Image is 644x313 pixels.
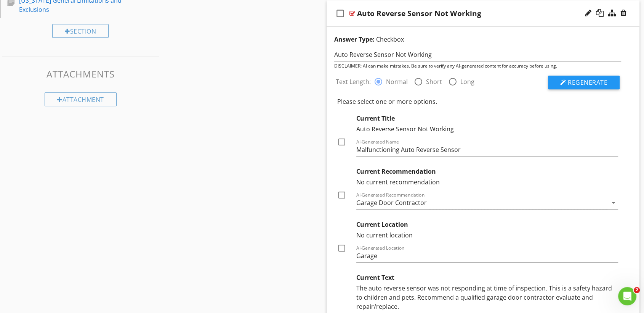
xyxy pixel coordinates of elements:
[334,4,346,23] i: check_box_outline_blank
[568,78,607,87] span: Regenerate
[52,24,109,38] div: Section
[609,198,618,207] i: arrow_drop_down
[336,77,374,86] label: Text Length:
[337,97,618,106] div: Please select one or more options.
[334,48,621,61] input: Enter a few words (ex: leaky kitchen faucet)
[386,78,408,86] label: Normal
[356,284,618,311] div: The auto reverse sensor was not responding at time of inspection. This is a safety hazard to chil...
[356,164,618,177] div: Current Recommendation
[618,287,636,305] iframe: Intercom live chat
[357,9,481,18] div: Auto Reverse Sensor Not Working
[356,270,618,284] div: Current Text
[356,231,618,240] div: No current location
[356,144,618,156] input: AI-Generated Name
[334,35,375,44] strong: Answer Type:
[356,250,618,262] input: AI-Generated Location
[334,63,621,69] div: DISCLAIMER: AI can make mistakes. Be sure to verify any AI-generated content for accuracy before ...
[356,114,618,124] div: Current Title
[356,177,618,187] div: No current recommendation
[356,199,427,206] div: Garage Door Contractor
[548,76,620,89] button: Regenerate
[634,287,640,293] span: 2
[356,124,618,134] div: Auto Reverse Sensor Not Working
[426,78,442,86] label: Short
[45,92,117,106] div: Attachment
[356,217,618,231] div: Current Location
[376,35,404,44] span: Checkbox
[460,78,474,86] label: Long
